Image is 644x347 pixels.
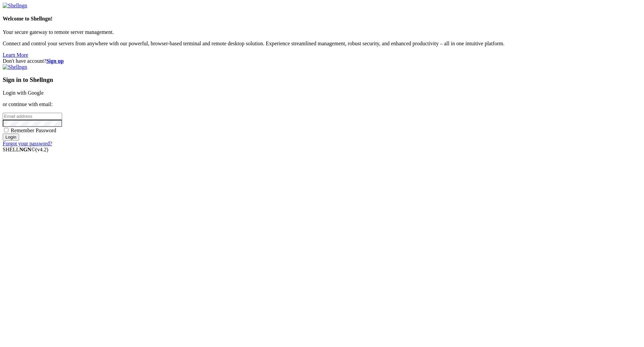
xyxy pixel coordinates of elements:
a: Learn More [3,52,28,58]
input: Login [3,134,19,141]
p: Your secure gateway to remote server management. [3,29,641,35]
img: Shellngn [3,64,27,70]
img: Shellngn [3,3,27,9]
p: or continue with email: [3,101,641,107]
div: Don't have account? [3,58,641,64]
h3: Sign in to Shellngn [3,76,641,84]
input: Remember Password [4,128,8,132]
p: Connect and control your servers from anywhere with our powerful, browser-based terminal and remo... [3,41,641,47]
b: NGN [19,147,32,152]
input: Email address [3,113,62,120]
a: Forgot your password? [3,141,52,146]
a: Login with Google [3,90,44,96]
span: Remember Password [11,128,56,133]
span: 4.2.0 [36,147,49,152]
span: SHELL © [3,147,48,152]
a: Sign up [46,58,64,64]
h4: Welcome to Shellngn! [3,16,641,22]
